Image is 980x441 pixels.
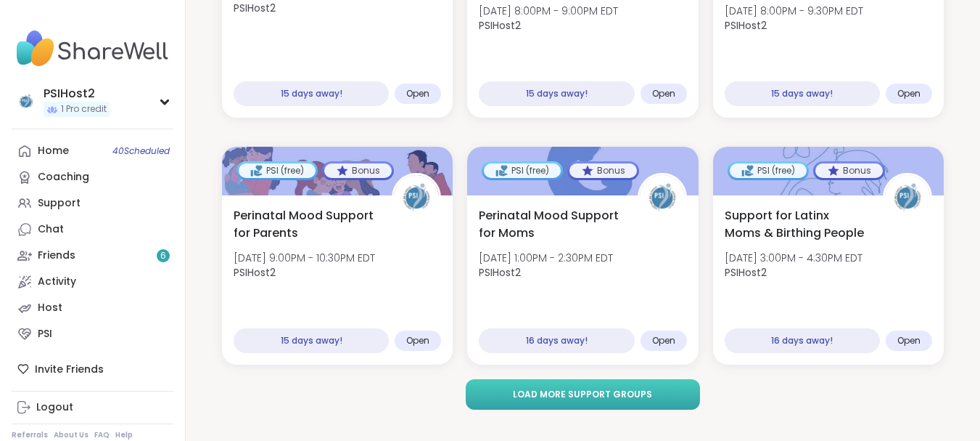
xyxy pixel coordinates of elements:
span: Open [406,88,429,100]
a: Referrals [12,430,48,440]
img: ShareWell Nav Logo [12,23,173,74]
b: PSIHost2 [479,18,521,33]
span: Perinatal Mood Support for Moms [479,207,621,242]
img: PSIHost2 [394,175,439,220]
b: PSIHost2 [725,18,767,33]
span: Open [897,335,921,347]
div: PSIHost2 [44,86,110,102]
b: PSIHost2 [234,265,276,280]
div: Bonus [569,163,637,178]
div: PSI [38,327,52,341]
div: 15 days away! [234,328,389,353]
span: [DATE] 9:00PM - 10:30PM EDT [234,251,375,265]
img: PSIHost2 [885,175,930,220]
img: PSIHost2 [640,175,685,220]
a: PSI [12,321,173,347]
div: Host [38,301,62,315]
a: Logout [12,395,173,421]
span: Perinatal Mood Support for Parents [234,207,376,242]
div: Friends [38,248,75,263]
span: Open [652,335,675,347]
div: Coaching [38,170,89,185]
a: Host [12,295,173,321]
span: [DATE] 1:00PM - 2:30PM EDT [479,251,613,265]
span: [DATE] 3:00PM - 4:30PM EDT [725,251,862,265]
div: Support [38,196,81,211]
div: Activity [38,275,76,289]
a: FAQ [94,430,110,440]
div: Logout [36,400,73,415]
a: About Us [54,430,88,440]
a: Home40Scheduled [12,138,173,164]
b: PSIHost2 [725,265,767,280]
button: Load more support groups [466,379,701,410]
span: [DATE] 8:00PM - 9:00PM EDT [479,4,618,18]
div: Invite Friends [12,356,173,382]
span: Load more support groups [513,388,652,401]
a: Coaching [12,164,173,190]
span: Open [406,335,429,347]
span: 40 Scheduled [112,145,170,157]
div: PSI (free) [484,163,561,178]
span: Support for Latinx Moms & Birthing People [725,207,867,242]
b: PSIHost2 [479,265,521,280]
div: 15 days away! [234,81,389,106]
div: 16 days away! [479,328,634,353]
div: 15 days away! [725,81,880,106]
div: Bonus [815,163,883,178]
span: [DATE] 8:00PM - 9:30PM EDT [725,4,863,18]
div: Home [38,144,69,158]
a: Friends6 [12,243,173,269]
span: Open [652,88,675,100]
div: Chat [38,222,64,237]
div: Bonus [324,163,392,178]
b: PSIHost2 [234,1,276,15]
span: 1 Pro credit [61,103,107,116]
a: Help [115,430,133,440]
a: Support [12,190,173,217]
span: Open [897,88,921,100]
div: 15 days away! [479,81,634,106]
div: PSI (free) [730,163,807,178]
a: Activity [12,269,173,295]
span: 6 [160,250,166,262]
img: PSIHost2 [15,90,38,113]
div: PSI (free) [239,163,316,178]
a: Chat [12,217,173,243]
div: 16 days away! [725,328,880,353]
